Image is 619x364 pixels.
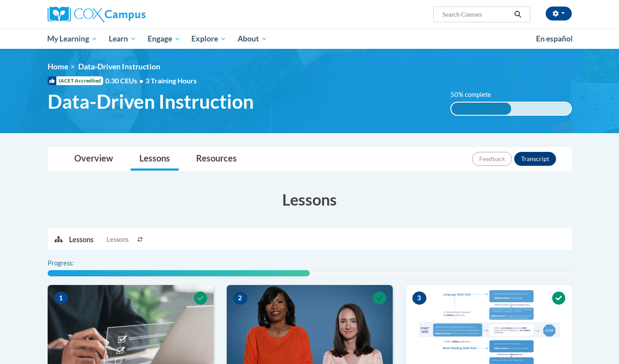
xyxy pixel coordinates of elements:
[441,9,511,20] input: Search Courses
[191,34,226,44] span: Explore
[514,152,556,166] button: Transcript
[511,9,524,20] button: Search
[78,62,160,71] span: Data-Driven Instruction
[530,30,578,48] a: En español
[109,34,136,44] span: Learn
[233,292,247,305] span: 2
[35,29,585,49] div: Main menu
[148,34,180,44] span: Engage
[69,235,93,244] p: Lessons
[472,152,512,166] button: Feedback
[232,29,273,49] a: About
[48,7,145,22] img: Cox Campus
[48,90,254,113] span: Data-Driven Instruction
[105,76,145,86] span: 0.30 CEUs
[145,76,197,85] span: 3 Training Hours
[48,189,572,210] h3: Lessons
[47,34,97,44] span: My Learning
[48,7,214,22] a: Cox Campus
[450,90,501,100] label: 50% complete
[546,7,572,21] button: Account Settings
[48,62,68,71] a: Home
[139,76,143,85] span: •
[103,29,142,49] a: Learn
[186,29,232,49] a: Explore
[451,103,511,115] div: 50% complete
[107,235,128,244] span: Lessons
[536,34,573,43] span: En español
[187,148,246,171] a: Resources
[66,148,122,171] a: Overview
[48,258,98,268] label: Progress:
[412,292,426,305] span: 3
[142,29,186,49] a: Engage
[48,76,103,85] span: IACET Accredited
[42,29,104,49] a: My Learning
[131,148,179,171] a: Lessons
[238,34,267,44] span: About
[54,292,68,305] span: 1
